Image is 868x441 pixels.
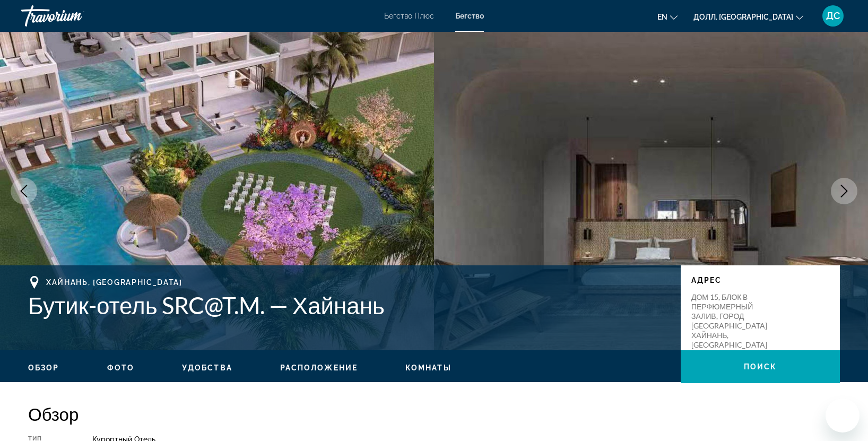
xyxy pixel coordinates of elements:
[28,291,385,319] ya-tr-span: Бутик-отель SRC@T.M. — Хайнань
[826,399,860,433] iframe: Кнопка запуска окна обмена сообщениями
[831,178,857,204] button: Следующее изображение
[46,278,183,287] ya-tr-span: ХАЙНАНЬ, [GEOGRAPHIC_DATA]
[657,13,667,21] ya-tr-span: en
[744,362,777,371] ya-tr-span: Поиск
[691,302,767,330] ya-tr-span: ПЕРФЮМЕРНЫЙ ЗАЛИВ, ГОРОД [GEOGRAPHIC_DATA]
[107,363,134,373] button: Фото
[405,363,452,373] button: Комнаты
[182,363,232,373] button: Удобства
[691,331,767,349] ya-tr-span: ХАЙНАНЬ, [GEOGRAPHIC_DATA]
[11,178,37,204] button: Предыдущее изображение
[691,276,722,284] ya-tr-span: Адрес
[280,363,358,373] button: Расположение
[826,10,840,21] ya-tr-span: ДС
[182,364,232,372] ya-tr-span: Удобства
[28,364,59,372] ya-tr-span: Обзор
[455,12,484,20] a: Бегство
[681,350,840,383] button: Поиск
[21,2,127,30] a: Травориум
[693,13,793,21] ya-tr-span: Долл. [GEOGRAPHIC_DATA]
[819,5,847,27] button: Пользовательское меню
[280,364,358,372] ya-tr-span: Расположение
[657,9,678,24] button: Изменить язык
[28,363,59,373] button: Обзор
[693,9,803,24] button: Изменить валюту
[691,292,748,301] ya-tr-span: ДОМ 15, БЛОК B
[107,364,134,372] ya-tr-span: Фото
[384,12,434,20] a: Бегство Плюс
[28,403,840,425] h2: Обзор
[405,364,452,372] ya-tr-span: Комнаты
